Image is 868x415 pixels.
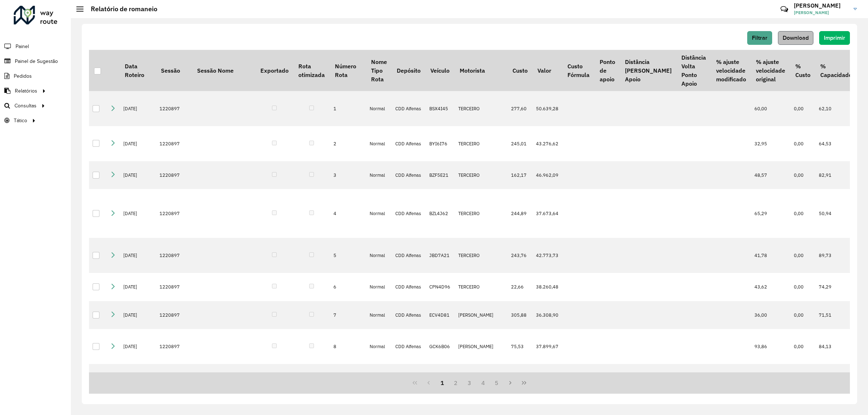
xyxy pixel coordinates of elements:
[517,376,531,390] button: Last Page
[507,189,532,238] td: 244,89
[455,301,507,329] td: [PERSON_NAME]
[790,189,815,238] td: 0,00
[751,50,790,91] th: % ajuste velocidade original
[366,238,392,273] td: Normal
[156,238,192,273] td: 1220897
[16,43,29,50] span: Painel
[778,31,813,45] button: Download
[532,189,562,238] td: 37.673,64
[392,273,425,301] td: CDD Alfenas
[330,329,366,364] td: 8
[507,301,532,329] td: 305,88
[426,50,455,91] th: Veículo
[507,238,532,273] td: 243,76
[455,50,507,91] th: Motorista
[426,364,455,392] td: GIC8C65
[783,35,809,41] span: Download
[532,126,562,161] td: 43.276,62
[392,238,425,273] td: CDD Alfenas
[15,87,37,95] span: Relatórios
[507,273,532,301] td: 22,66
[120,329,156,364] td: [DATE]
[366,126,392,161] td: Normal
[790,329,815,364] td: 0,00
[751,189,790,238] td: 65,29
[532,273,562,301] td: 38.260,48
[156,189,192,238] td: 1220897
[752,35,767,41] span: Filtrar
[595,50,620,91] th: Ponto de apoio
[455,238,507,273] td: TERCEIRO
[330,189,366,238] td: 4
[532,301,562,329] td: 36.308,90
[532,91,562,126] td: 50.639,28
[366,50,392,91] th: Nome Tipo Rota
[532,364,562,392] td: 60.593,67
[426,189,455,238] td: BZL4J62
[794,9,848,16] span: [PERSON_NAME]
[426,238,455,273] td: JBD7A21
[366,364,392,392] td: Normal
[255,50,293,91] th: Exportado
[392,364,425,392] td: CDD Alfenas
[156,301,192,329] td: 1220897
[392,161,425,189] td: CDD Alfenas
[392,50,425,91] th: Depósito
[366,329,392,364] td: Normal
[815,161,857,189] td: 82,91
[790,238,815,273] td: 0,00
[392,329,425,364] td: CDD Alfenas
[426,329,455,364] td: GCK6B06
[366,189,392,238] td: Normal
[532,329,562,364] td: 37.899,67
[532,238,562,273] td: 42.773,73
[463,376,476,390] button: 3
[790,301,815,329] td: 0,00
[532,161,562,189] td: 46.962,09
[14,117,27,124] span: Tático
[677,50,711,91] th: Distância Volta Ponto Apoio
[790,161,815,189] td: 0,00
[751,301,790,329] td: 36,00
[14,102,37,110] span: Consultas
[815,50,857,91] th: % Capacidade
[751,329,790,364] td: 93,86
[815,126,857,161] td: 64,53
[84,5,157,13] h2: Relatório de romaneio
[156,161,192,189] td: 1220897
[790,50,815,91] th: % Custo
[794,2,848,9] h3: [PERSON_NAME]
[366,91,392,126] td: Normal
[120,273,156,301] td: [DATE]
[455,189,507,238] td: TERCEIRO
[507,329,532,364] td: 75,53
[790,126,815,161] td: 0,00
[449,376,463,390] button: 2
[156,91,192,126] td: 1220897
[330,126,366,161] td: 2
[15,57,58,65] span: Painel de Sugestão
[426,273,455,301] td: CPN4D96
[392,91,425,126] td: CDD Alfenas
[824,35,845,41] span: Imprimir
[330,91,366,126] td: 1
[507,50,532,91] th: Custo
[120,91,156,126] td: [DATE]
[455,329,507,364] td: [PERSON_NAME]
[507,161,532,189] td: 162,17
[366,161,392,189] td: Normal
[330,50,366,91] th: Número Rota
[476,376,490,390] button: 4
[815,91,857,126] td: 62,10
[192,50,255,91] th: Sessão Nome
[330,364,366,392] td: 9
[507,364,532,392] td: 299,82
[366,301,392,329] td: Normal
[815,238,857,273] td: 89,73
[426,91,455,126] td: BSX4I45
[790,91,815,126] td: 0,00
[751,126,790,161] td: 32,95
[455,273,507,301] td: TERCEIRO
[392,301,425,329] td: CDD Alfenas
[790,273,815,301] td: 0,00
